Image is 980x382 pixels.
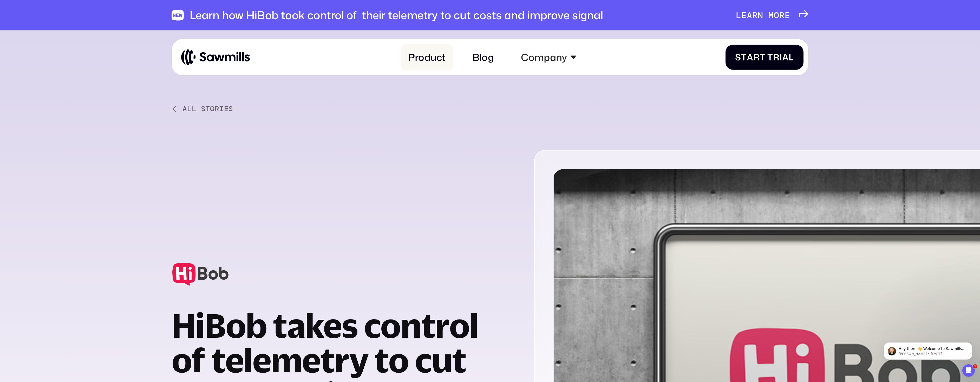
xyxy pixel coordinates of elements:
[741,52,747,62] span: t
[736,10,741,21] span: L
[973,364,977,368] span: 1
[182,104,233,113] div: All Stories
[962,364,975,377] iframe: Intercom live chat
[401,44,453,71] a: Product
[172,104,809,113] a: All Stories
[758,10,763,21] span: n
[735,52,741,62] span: S
[876,331,980,368] iframe: Intercom notifications message
[785,10,790,21] span: e
[521,51,567,63] div: Company
[782,52,789,62] span: a
[752,10,758,21] span: r
[768,10,774,21] span: m
[779,10,785,21] span: r
[747,10,752,21] span: a
[753,52,760,62] span: r
[747,52,753,62] span: a
[190,9,603,22] div: Learn how HiBob took control of their telemetry to cut costs and improve signal
[465,44,501,71] a: Blog
[767,52,773,62] span: T
[780,52,782,62] span: i
[789,52,794,62] span: l
[513,44,584,71] div: Company
[773,52,780,62] span: r
[774,10,779,21] span: o
[726,45,804,70] a: StartTrial
[760,52,766,62] span: t
[736,10,808,21] a: Learnmore
[741,10,747,21] span: e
